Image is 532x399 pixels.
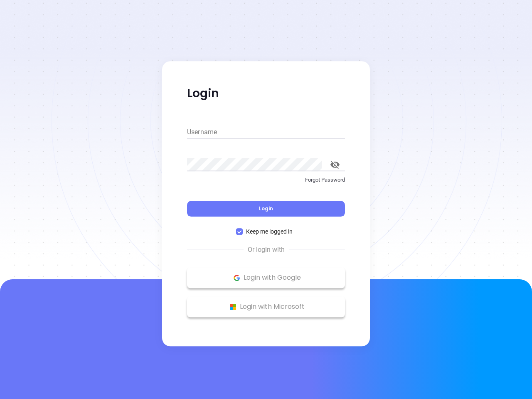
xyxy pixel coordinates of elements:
button: Microsoft Logo Login with Microsoft [187,296,345,317]
p: Login with Microsoft [191,300,341,313]
img: Google Logo [232,273,242,283]
button: toggle password visibility [325,155,345,175]
span: Or login with [244,245,289,255]
span: Keep me logged in [243,227,296,236]
span: Login [259,205,273,212]
p: Login [187,86,345,101]
p: Forgot Password [187,176,345,184]
button: Google Logo Login with Google [187,267,345,288]
img: Microsoft Logo [228,302,238,312]
button: Login [187,201,345,217]
a: Forgot Password [187,176,345,191]
p: Login with Google [191,271,341,284]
